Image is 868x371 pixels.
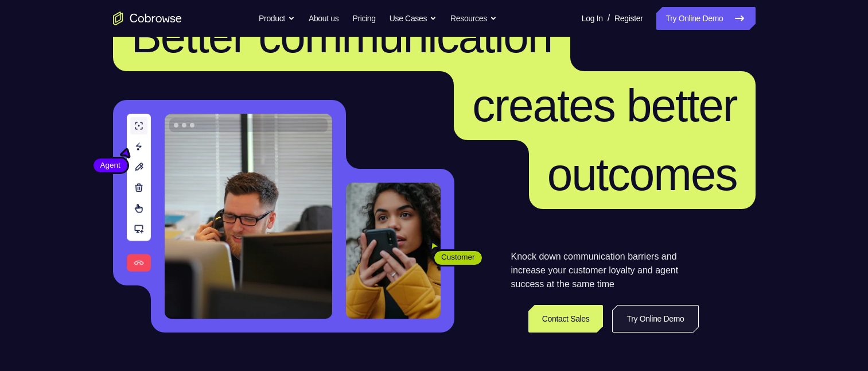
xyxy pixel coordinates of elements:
button: Resources [450,7,497,30]
a: Pricing [352,7,375,30]
a: Try Online Demo [612,305,698,333]
a: About us [309,7,338,30]
p: Knock down communication barriers and increase your customer loyalty and agent success at the sam... [511,250,699,291]
button: Use Cases [390,7,437,30]
a: Log In [582,7,603,30]
span: outcomes [547,149,737,200]
a: Contact Sales [528,305,604,333]
button: Product [259,7,295,30]
a: Go to the home page [113,11,182,25]
a: Try Online Demo [656,7,755,30]
span: creates better [472,80,737,131]
span: / [608,11,610,25]
img: A customer holding their phone [346,183,441,319]
img: A customer support agent talking on the phone [165,114,332,319]
a: Register [614,7,643,30]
